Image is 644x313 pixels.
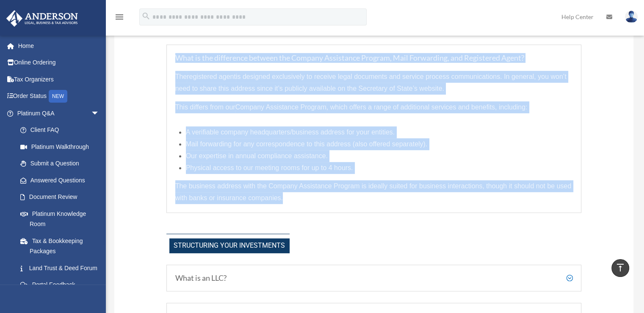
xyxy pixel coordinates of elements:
a: Tax & Bookkeeping Packages [12,232,112,260]
span: Physical access to our meeting rooms for up to 4 hours. [186,164,353,171]
a: menu [114,15,124,22]
a: registered agent [187,73,236,84]
h5: What is an LLC? [175,274,573,283]
span: arrow_drop_down [91,105,108,122]
a: Platinum Knowledge Room [12,205,112,232]
a: vertical_align_top [611,259,629,277]
a: Portal Feedback [12,277,112,293]
a: Order StatusNEW [6,88,112,105]
a: Home [6,37,112,54]
span: registered agent [187,73,236,80]
a: Answered Questions [12,172,112,189]
span: , which offers a range of additional services and benefits, including: [326,103,528,111]
span: This differs from our [175,103,235,111]
a: Submit a Question [12,155,112,172]
img: Anderson Advisors Platinum Portal [4,10,80,27]
span: Company Assistance Program [235,103,326,111]
a: Land Trust & Deed Forum [12,260,112,277]
a: Document Review [12,189,112,206]
span: The [175,73,187,80]
i: vertical_align_top [615,263,625,273]
a: Platinum Walkthrough [12,138,112,155]
h5: What is the difference between the Company Assistance Program, Mail Forwarding, and Registered Ag... [175,53,573,63]
a: Tax Organizers [6,71,112,88]
i: menu [114,12,124,22]
a: Client FAQ [12,122,108,139]
span: Mail forwarding for any correspondence to this address (also offered separately). [186,140,428,148]
span: The business address with the Company Assistance Program is ideally suited for business interacti... [175,182,572,201]
span: is designed exclusively to receive legal documents and service process communications. In general... [175,73,567,92]
span: Structuring Your investments [169,238,290,253]
span: A verifiable company headquarters/business address for your entities. [186,129,395,136]
a: Online Ordering [6,54,112,71]
a: Company Assistance Program [235,103,326,115]
i: search [141,11,151,21]
span: Our expertise in annual compliance assistance. [186,152,328,159]
div: NEW [49,90,67,103]
a: Platinum Q&Aarrow_drop_down [6,105,112,122]
img: User Pic [625,11,638,23]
